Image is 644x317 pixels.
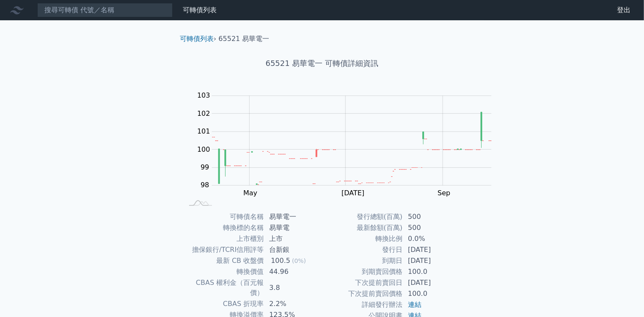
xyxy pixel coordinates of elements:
[403,244,461,255] td: [DATE]
[183,298,264,309] td: CBAS 折現率
[403,233,461,244] td: 0.0%
[183,266,264,277] td: 轉換價值
[341,189,364,197] tspan: [DATE]
[438,189,451,197] tspan: Sep
[322,288,403,299] td: 下次提前賣回價格
[322,211,403,222] td: 發行總額(百萬)
[264,266,322,277] td: 44.96
[219,34,270,44] li: 65521 易華電一
[183,277,264,298] td: CBAS 權利金（百元報價）
[183,233,264,244] td: 上市櫃別
[197,127,210,135] tspan: 101
[403,222,461,233] td: 500
[264,222,322,233] td: 易華電
[183,6,217,14] a: 可轉債列表
[403,288,461,299] td: 100.0
[408,301,421,309] a: 連結
[403,211,461,222] td: 500
[610,3,637,17] a: 登出
[322,255,403,266] td: 到期日
[201,181,209,189] tspan: 98
[183,211,264,222] td: 可轉債名稱
[322,222,403,233] td: 最新餘額(百萬)
[180,34,216,44] li: ›
[183,222,264,233] td: 轉換標的名稱
[264,298,322,309] td: 2.2%
[322,266,403,277] td: 到期賣回價格
[322,299,403,310] td: 詳細發行辦法
[264,233,322,244] td: 上市
[264,244,322,255] td: 台新銀
[37,3,173,17] input: 搜尋可轉債 代號／名稱
[264,277,322,298] td: 3.8
[322,233,403,244] td: 轉換比例
[201,163,209,171] tspan: 99
[183,244,264,255] td: 擔保銀行/TCRI信用評等
[193,91,504,197] g: Chart
[183,255,264,266] td: 最新 CB 收盤價
[197,109,210,118] tspan: 102
[292,257,306,264] span: (0%)
[264,211,322,222] td: 易華電一
[243,189,257,197] tspan: May
[322,244,403,255] td: 發行日
[197,145,210,153] tspan: 100
[269,256,292,266] div: 100.5
[180,35,214,43] a: 可轉債列表
[403,277,461,288] td: [DATE]
[197,91,210,99] tspan: 103
[403,266,461,277] td: 100.0
[322,277,403,288] td: 下次提前賣回日
[173,57,471,69] h1: 65521 易華電一 可轉債詳細資訊
[403,255,461,266] td: [DATE]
